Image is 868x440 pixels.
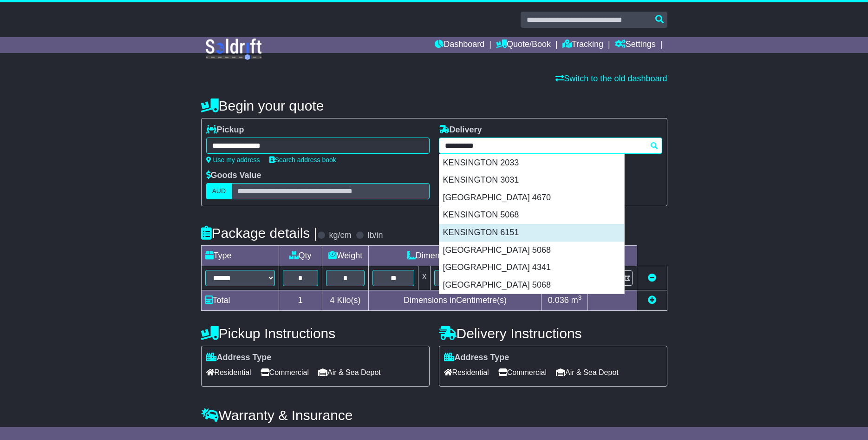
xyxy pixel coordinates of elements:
[444,353,509,363] label: Address Type
[318,365,381,380] span: Air & Sea Depot
[548,296,569,305] span: 0.036
[496,37,551,53] a: Quote/Book
[367,230,383,241] label: lb/in
[206,183,232,199] label: AUD
[201,326,430,341] h4: Pickup Instructions
[201,290,279,311] td: Total
[206,353,272,363] label: Address Type
[206,365,251,380] span: Residential
[201,407,667,423] h4: Warranty & Insurance
[201,225,318,241] h4: Package details |
[439,125,482,135] label: Delivery
[369,290,542,311] td: Dimensions in Centimetre(s)
[571,296,582,305] span: m
[418,266,431,290] td: x
[555,74,667,83] a: Switch to the old dashboard
[279,290,322,311] td: 1
[439,224,624,242] div: KENSINGTON 6151
[439,206,624,224] div: KENSINGTON 5068
[648,273,656,282] a: Remove this item
[269,156,336,164] a: Search address book
[322,246,369,266] td: Weight
[369,246,542,266] td: Dimensions (L x W x H)
[201,98,667,113] h4: Begin your quote
[201,246,279,266] td: Type
[439,326,667,341] h4: Delivery Instructions
[206,125,244,135] label: Pickup
[439,276,624,294] div: [GEOGRAPHIC_DATA] 5068
[439,154,624,172] div: KENSINGTON 2033
[615,37,656,53] a: Settings
[206,171,261,181] label: Goods Value
[648,296,656,305] a: Add new item
[439,259,624,276] div: [GEOGRAPHIC_DATA] 4341
[444,365,489,380] span: Residential
[556,365,619,380] span: Air & Sea Depot
[329,230,351,241] label: kg/cm
[439,189,624,207] div: [GEOGRAPHIC_DATA] 4670
[330,296,334,305] span: 4
[562,37,603,53] a: Tracking
[322,290,369,311] td: Kilo(s)
[439,171,624,189] div: KENSINGTON 3031
[498,365,547,380] span: Commercial
[439,242,624,259] div: [GEOGRAPHIC_DATA] 5068
[578,294,582,301] sup: 3
[261,365,309,380] span: Commercial
[435,37,484,53] a: Dashboard
[206,156,260,164] a: Use my address
[279,246,322,266] td: Qty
